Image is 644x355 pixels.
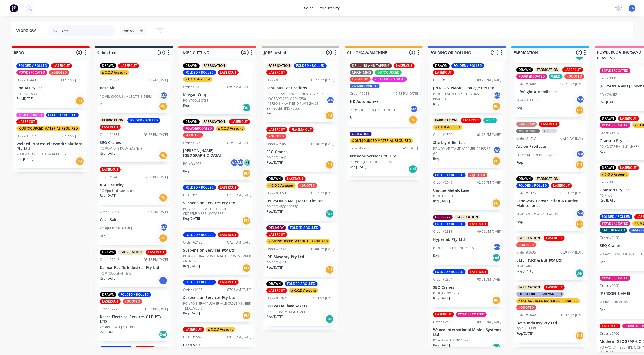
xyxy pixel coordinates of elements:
[230,159,238,167] div: AA
[350,138,413,143] div: X OUTSOURCED MATERIAL REQUIRED
[181,183,253,228] div: FOLDED / ROLLEDLASERCUTOrder #219607:53 AM [DATE]Suspension Services Pty LtdPO #PO - SITRAK PUSHE...
[100,209,119,214] div: Order #2094
[98,207,170,245] div: Order #209411:08 AM [DATE]Cash SalePO #[PERSON_NAME]MAReq.PU
[630,6,634,11] span: CA
[544,236,565,241] div: LASERCUT
[218,70,239,75] div: LASERCUT
[516,258,584,263] p: CMV Truck & Bus Pty Ltd
[100,70,129,75] div: x C.O.D Account
[564,74,584,79] div: xQUOTED
[372,77,407,82] div: x DXF FILES ADDED
[266,246,286,251] div: Order #2734
[183,248,251,253] p: Suspension Services Pty Ltd
[431,61,503,113] div: DRAWNFOLDED / ROLLEDLASERCUTOrder #157209:28 AM [DATE][PERSON_NAME] Haulage Pty LtdPO #[PERSON_NA...
[600,123,630,128] div: POWDERCOATED
[600,92,618,97] p: PO #CHAIRS
[183,84,203,89] div: Order #1290
[560,191,584,196] div: 01:19 PM [DATE]
[266,225,286,230] div: DELIVERY
[159,151,167,160] div: PU
[394,146,418,151] div: 11:11 AM [DATE]
[242,103,251,112] div: Del
[183,206,251,216] p: PO #PO - SITRAK PUSHER AXLE CROSSMEMBER - OCTOBER
[560,136,584,141] div: 07:51 AM [DATE]
[600,76,619,81] div: Order #1191
[100,218,168,222] p: Cash Sale
[492,199,501,208] div: PU
[100,193,117,198] p: Req. [DATE]
[16,119,37,124] div: LASERCUT
[266,260,287,265] p: PO #PO-4118
[350,84,380,88] div: xMARKS PRICED
[144,257,168,262] div: 08:15 PM [DATE]
[350,115,356,120] p: Req.
[433,92,493,101] p: PO #[PERSON_NAME] COVER/STEP BRACKETS
[181,117,253,180] div: DRAWNFABRICATIONLASERCUTPOWDERCOATEDx C.O.D AccountxQUOTEDOrder #178101:43 PM [DATE][PERSON_NAME]...
[144,132,168,137] div: 03:57 PM [DATE]
[516,191,536,196] div: Order #2325
[433,78,453,83] div: Order #1572
[75,97,84,105] div: PU
[183,254,251,264] p: PO #PO-SITRAK PUSHER AXLE CROSSMEMBER - NOVEMBER
[227,84,251,89] div: 09:14 AM [DATE]
[433,229,453,234] div: Order #2585
[600,221,630,226] div: POWDERCOATED
[516,106,523,110] p: Req.
[493,243,501,251] div: MA
[16,78,36,83] div: Order #2443
[433,237,501,242] p: Hyperfab Pty Ltd
[202,63,227,68] div: FABRICATION
[516,122,537,127] div: BANDSAW
[61,78,85,83] div: 11:57 AM [DATE]
[350,70,373,75] div: MACHINING
[451,63,484,68] div: FOLDED / ROLLED
[266,70,287,75] div: LASERCUT
[100,63,116,68] div: DRAWN
[46,113,79,117] div: FOLDED / ROLLED
[516,153,556,157] p: PO #PO-CLAMPING PLATES
[433,222,466,226] div: FOLDED / ROLLED
[266,183,296,188] div: x C.O.D Account
[100,188,135,193] p: PO #po-lord safe plates
[516,219,523,224] p: Req.
[242,264,251,272] div: PU
[14,61,87,108] div: FOLDED / ROLLEDLASERCUTPOWDERCOATEDxQUOTEDOrder #244311:57 AM [DATE]Endua Pty LtdPO #PO-1533Req.[...
[433,118,459,123] div: FABRICATION
[266,86,335,90] p: Fabulous Fabrications
[183,140,203,145] div: Order #1781
[183,133,203,138] div: xQUOTED
[159,193,167,202] div: PU
[542,129,557,133] div: OTHER
[492,157,501,165] div: PU
[183,103,190,108] p: Req.
[516,236,542,241] div: FABRICATION
[100,102,106,107] p: Req.
[600,193,612,198] p: PO #IAN
[560,250,584,255] div: 03:04 PM [DATE]
[375,70,402,75] div: OUTSOURCED
[576,209,584,217] div: MA
[311,246,335,251] div: 12:00 PM [DATE]
[600,130,619,135] div: Order #1619
[492,254,501,262] div: Del
[454,215,480,220] div: FABRICATION
[326,96,335,104] div: AA
[16,126,80,131] div: X OUTSOURCED MATERIAL REQUIRED
[98,116,170,162] div: FABRICATIONFOLDED / ROLLEDLASERCUTOrder #158403:57 PM [DATE]SEQ CranesPO #CANOPY ROOF BASKETSReq....
[118,250,144,255] div: FABRICATION
[348,61,420,127] div: DRILLING AND TAPPINGLASERCUTMACHININGOUTSOURCEDURGENT!!!!x DXF FILES ADDEDxMARKS PRICEDOrder #268...
[237,159,245,167] div: MA
[618,165,639,170] div: LASERCUT
[100,132,119,137] div: Order #1584
[433,215,453,220] div: DELIVERY
[285,176,306,181] div: LASERCUT
[600,116,616,121] div: DRAWN
[433,125,462,130] div: x C.O.D Account
[600,144,640,149] p: PO #2 CAR PANELS (LH+RH)
[350,154,418,159] p: Brisbane Scissor Lift Hire
[266,63,292,68] div: FABRICATION
[562,67,583,72] div: LASERCUT
[433,156,440,161] p: Req.
[266,134,286,139] div: xQUOTED
[516,90,584,94] p: Lifeflight Australia Ltd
